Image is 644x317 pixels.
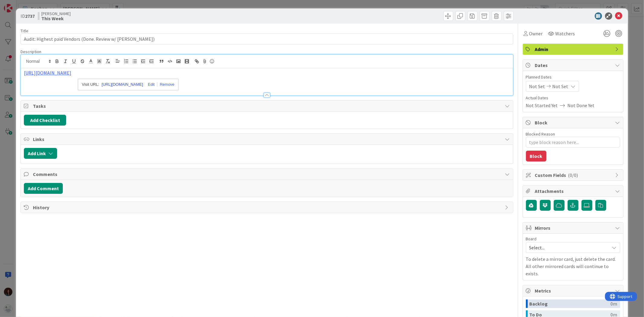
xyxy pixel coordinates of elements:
[526,255,620,277] p: To delete a mirror card, just delete the card. All other mirrored cards will continue to exists.
[526,131,555,137] label: Blocked Reason
[529,243,607,252] span: Select...
[526,102,558,109] span: Not Started Yet
[529,83,545,90] span: Not Set
[21,34,513,44] input: type card name here...
[526,237,537,241] span: Board
[530,299,611,308] div: Backlog
[535,187,612,195] span: Attachments
[568,102,595,109] span: Not Done Yet
[535,171,612,179] span: Custom Fields
[24,148,57,159] button: Add Link
[535,224,612,232] span: Mirrors
[526,151,546,162] button: Block
[535,119,612,126] span: Block
[24,183,63,194] button: Add Comment
[41,11,71,16] span: [PERSON_NAME]
[556,30,575,37] span: Watchers
[41,16,71,21] b: This Week
[526,95,620,101] span: Actual Dates
[102,81,143,88] a: [URL][DOMAIN_NAME]
[21,12,35,20] span: ID
[24,115,66,126] button: Add Checklist
[13,1,27,8] span: Support
[21,28,28,34] label: Title
[33,102,502,110] span: Tasks
[24,70,71,76] a: [URL][DOMAIN_NAME]
[535,287,612,294] span: Metrics
[33,171,502,178] span: Comments
[535,62,612,69] span: Dates
[611,299,617,308] div: 0m
[25,13,35,19] b: 2737
[21,49,41,54] span: Description
[535,46,612,53] span: Admin
[553,83,569,90] span: Not Set
[568,172,578,178] span: ( 0/0 )
[33,204,502,211] span: History
[33,136,502,143] span: Links
[529,30,543,37] span: Owner
[526,74,620,80] span: Planned Dates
